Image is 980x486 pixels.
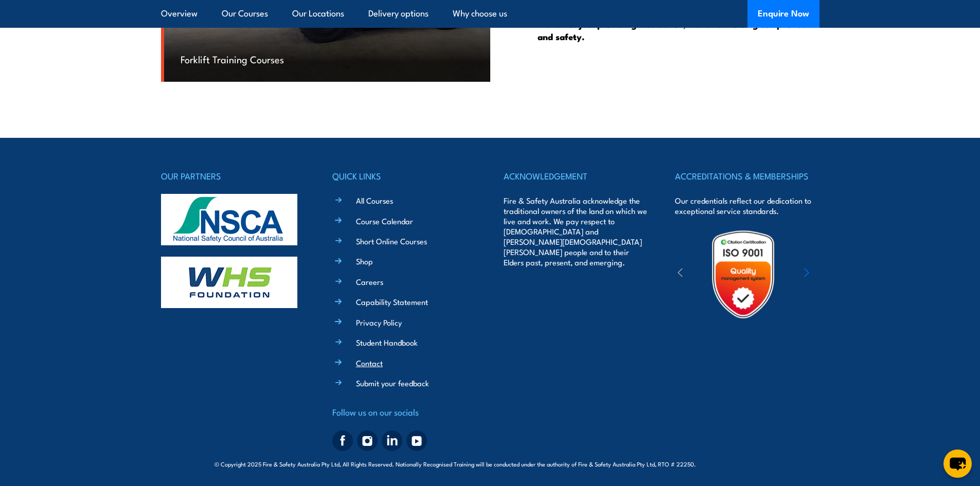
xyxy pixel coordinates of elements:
a: All Courses [356,195,393,206]
strong: We’re not just providing instruction; we’re reinforcing compliance and safety. [538,17,806,43]
a: Student Handbook [356,337,418,348]
a: Short Online Courses [356,236,427,246]
h4: QUICK LINKS [332,169,476,183]
h4: OUR PARTNERS [161,169,305,183]
a: Course Calendar [356,215,413,226]
img: ewpa-logo [789,257,878,292]
img: nsca-logo-footer [161,194,297,245]
a: Capability Statement [356,296,428,307]
p: Our credentials reflect our dedication to exceptional service standards. [675,195,819,216]
img: Untitled design (19) [698,229,788,319]
a: KND Digital [729,458,765,469]
h4: ACCREDITATIONS & MEMBERSHIPS [675,169,819,183]
a: Contact [356,357,383,368]
button: chat-button [943,449,972,478]
h4: ACKNOWLEDGEMENT [504,169,648,183]
h4: Follow us on our socials [332,405,476,419]
a: Shop [356,256,373,266]
span: Site: [708,460,765,468]
a: Submit your feedback [356,377,429,388]
a: Privacy Policy [356,317,402,328]
span: Forklift Training Courses [181,52,284,66]
a: Careers [356,276,383,287]
p: Fire & Safety Australia acknowledge the traditional owners of the land on which we live and work.... [504,195,648,267]
img: whs-logo-footer [161,257,297,308]
span: © Copyright 2025 Fire & Safety Australia Pty Ltd, All Rights Reserved. Nationally Recognised Trai... [215,459,765,469]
